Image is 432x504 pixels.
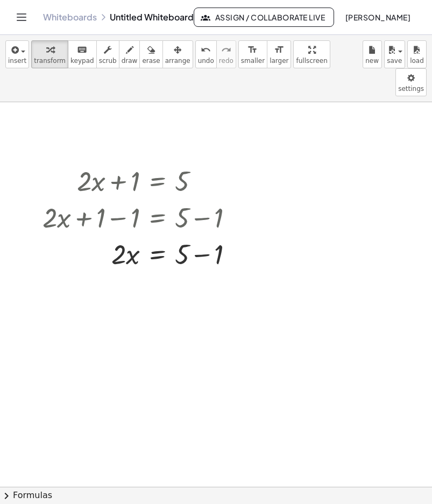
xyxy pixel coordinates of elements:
span: draw [122,57,138,65]
button: load [407,40,427,68]
button: fullscreen [293,40,330,68]
i: format_size [247,44,258,56]
button: format_sizesmaller [238,40,267,68]
button: Toggle navigation [13,9,30,26]
button: save [384,40,405,68]
i: redo [221,44,231,56]
i: format_size [274,44,284,56]
span: smaller [241,57,265,65]
button: arrange [162,40,193,68]
span: arrange [165,57,190,65]
span: Assign / Collaborate Live [203,12,325,22]
a: Whiteboards [43,12,97,23]
i: undo [201,44,211,56]
span: keypad [70,57,94,65]
span: new [365,57,379,65]
span: insert [8,57,26,65]
span: save [387,57,402,65]
span: scrub [99,57,117,65]
span: larger [270,57,288,65]
button: format_sizelarger [267,40,291,68]
button: undoundo [195,40,217,68]
button: insert [5,40,29,68]
button: draw [119,40,140,68]
i: keyboard [77,44,87,56]
button: [PERSON_NAME] [336,8,419,27]
button: erase [139,40,162,68]
span: settings [398,85,424,93]
span: redo [219,57,233,65]
span: fullscreen [296,57,327,65]
button: Assign / Collaborate Live [194,8,334,27]
span: undo [198,57,214,65]
span: erase [142,57,160,65]
span: transform [34,57,66,65]
span: [PERSON_NAME] [345,12,410,22]
button: settings [395,68,427,96]
button: keyboardkeypad [68,40,97,68]
button: new [363,40,382,68]
button: transform [31,40,68,68]
span: load [410,57,424,65]
button: scrub [96,40,119,68]
button: redoredo [216,40,236,68]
